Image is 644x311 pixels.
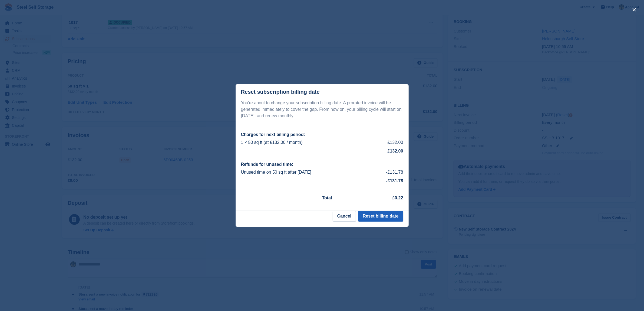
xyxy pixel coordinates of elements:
[358,211,403,222] button: Reset billing date
[386,179,403,183] strong: -£131.78
[630,5,639,14] button: close
[241,168,372,177] td: Unused time on 50 sq ft after [DATE]
[370,138,403,147] td: £132.00
[333,211,356,222] button: Cancel
[371,168,403,177] td: -£131.78
[241,162,403,167] h2: Refunds for unused time:
[322,196,332,200] strong: Total
[241,100,403,119] p: You're about to change your subscription billing date. A prorated invoice will be generated immed...
[241,138,371,147] td: 1 × 50 sq ft (at £132.00 / month)
[388,149,403,153] strong: £132.00
[241,89,320,95] div: Reset subscription billing date
[392,196,403,200] strong: £0.22
[241,132,403,137] h2: Charges for next billing period:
